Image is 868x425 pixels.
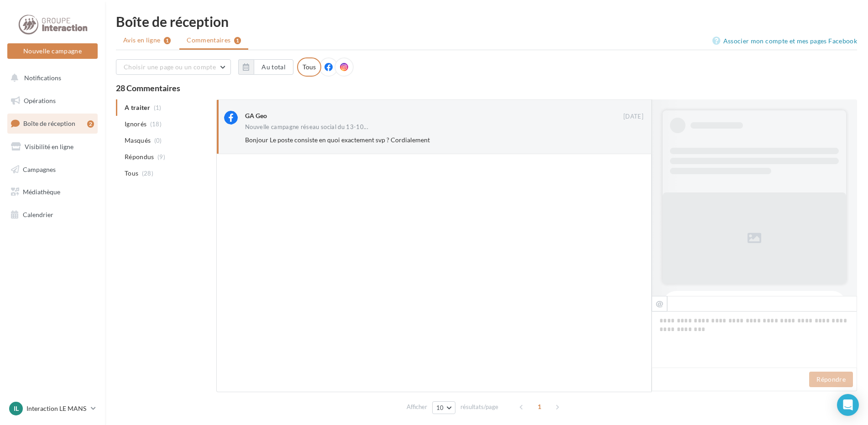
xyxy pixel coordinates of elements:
a: Opérations [5,91,99,110]
button: Choisir une page ou un compte [116,59,231,75]
span: Calendrier [23,211,53,218]
span: (0) [154,137,162,144]
a: Calendrier [5,205,99,224]
span: [DATE] [623,113,643,121]
span: IL [14,404,19,413]
button: Nouvelle campagne [7,43,98,59]
span: Bonjour Le poste consiste en quoi exactement svp ? Cordialement [245,136,430,144]
button: Au total [254,59,293,75]
a: Boîte de réception2 [5,114,99,133]
div: Boîte de réception [116,15,857,28]
button: Au total [238,59,293,75]
div: Tous [297,57,321,77]
span: (18) [150,120,162,128]
span: Ignorés [125,119,146,129]
span: Campagnes [23,165,56,173]
span: Boîte de réception [23,119,75,127]
a: Associer mon compte et mes pages Facebook [712,36,857,47]
div: 1 [164,37,171,44]
span: Tous [125,169,138,178]
span: 1 [532,399,547,414]
span: Visibilité en ligne [25,143,73,150]
a: Visibilité en ligne [5,137,99,156]
span: (9) [157,153,165,161]
span: 10 [436,404,444,411]
span: Afficher [407,403,427,411]
a: IL Interaction LE MANS [7,400,98,417]
span: Répondus [125,152,154,161]
span: (28) [142,170,153,177]
button: Notifications [5,68,96,88]
button: Répondre [809,372,853,387]
div: 28 Commentaires [116,84,857,92]
span: Avis en ligne [123,36,161,45]
a: Médiathèque [5,182,99,202]
div: 2 [87,120,94,128]
div: Open Intercom Messenger [837,394,859,416]
button: 10 [432,401,455,414]
p: Interaction LE MANS [26,404,87,413]
div: GA Geo [245,111,267,120]
span: Opérations [24,97,56,104]
span: Masqués [125,136,151,145]
span: Choisir une page ou un compte [124,63,216,71]
span: Nouvelle campagne réseau social du 13-10... [245,124,368,130]
span: Notifications [24,74,61,82]
span: Médiathèque [23,188,60,196]
span: résultats/page [460,403,498,411]
a: Campagnes [5,160,99,179]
